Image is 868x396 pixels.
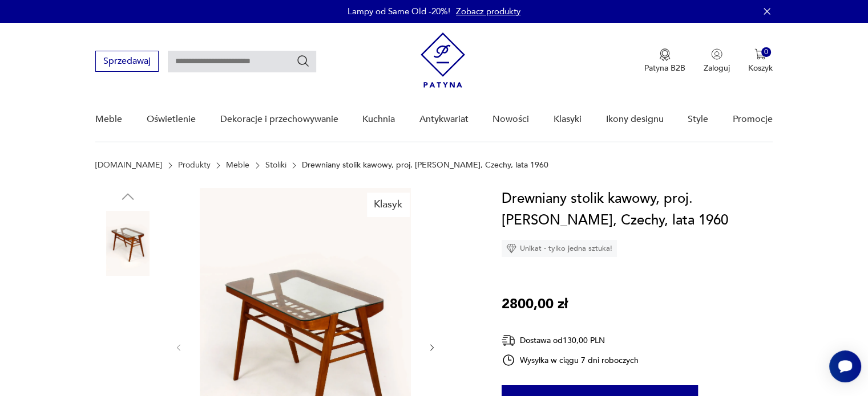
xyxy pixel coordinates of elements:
[554,97,582,141] a: Klasyki
[704,48,730,74] button: Zaloguj
[748,48,773,74] button: 0Koszyk
[506,243,516,254] img: Ikona diamentu
[502,293,568,315] p: 2800,00 zł
[704,63,730,74] p: Zaloguj
[367,193,409,217] div: Klasyk
[95,284,160,349] img: Zdjęcie produktu Drewniany stolik kawowy, proj. František Jirák, Czechy, lata 1960
[419,97,469,141] a: Antykwariat
[296,54,310,68] button: Szukaj
[502,333,515,348] img: Ikona dostawy
[95,51,159,72] button: Sprzedawaj
[644,48,685,74] a: Ikona medaluPatyna B2B
[302,161,548,170] p: Drewniany stolik kawowy, proj. [PERSON_NAME], Czechy, lata 1960
[644,63,685,74] p: Patyna B2B
[502,240,617,257] div: Unikat - tylko jedna sztuka!
[456,6,520,17] a: Zobacz produkty
[502,333,639,348] div: Dostawa od 130,00 PLN
[178,161,211,170] a: Produkty
[502,188,773,231] h1: Drewniany stolik kawowy, proj. [PERSON_NAME], Czechy, lata 1960
[502,353,639,367] div: Wysyłka w ciągu 7 dni roboczych
[644,48,685,74] button: Patyna B2B
[605,97,663,141] a: Ikony designu
[748,63,773,74] p: Koszyk
[95,161,162,170] a: [DOMAIN_NAME]
[688,97,708,141] a: Style
[95,58,159,66] a: Sprzedawaj
[761,47,771,57] div: 0
[754,48,766,60] img: Ikona koszyka
[95,211,160,276] img: Zdjęcie produktu Drewniany stolik kawowy, proj. František Jirák, Czechy, lata 1960
[829,350,861,382] iframe: Smartsupp widget button
[659,48,671,61] img: Ikona medalu
[733,97,773,141] a: Promocje
[220,97,338,141] a: Dekoracje i przechowywanie
[147,97,196,141] a: Oświetlenie
[95,97,122,141] a: Meble
[421,32,465,88] img: Patyna - sklep z meblami i dekoracjami vintage
[492,97,529,141] a: Nowości
[362,97,395,141] a: Kuchnia
[711,48,722,60] img: Ikonka użytkownika
[348,6,450,17] p: Lampy od Same Old -20%!
[226,161,249,170] a: Meble
[265,161,286,170] a: Stoliki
